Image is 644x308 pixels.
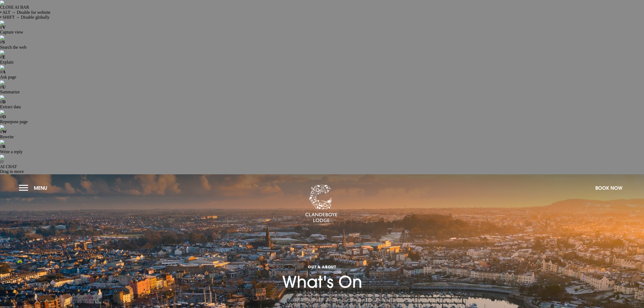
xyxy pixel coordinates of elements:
button: Menu [19,182,50,194]
h1: What's On [282,226,362,291]
span: Menu [34,185,47,191]
button: Book Now [593,182,625,194]
img: Clandeboye Lodge [305,185,338,223]
span: OUT & ABOUT [282,264,362,269]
